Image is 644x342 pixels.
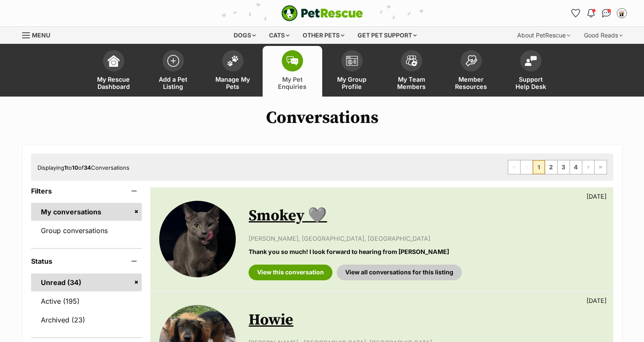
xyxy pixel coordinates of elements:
[508,160,520,174] span: First page
[508,160,607,174] nav: Pagination
[214,76,252,90] span: Manage My Pets
[322,46,382,97] a: My Group Profile
[263,27,295,44] div: Cats
[587,296,607,305] p: [DATE]
[525,56,537,66] img: help-desk-icon-fdf02630f3aa405de69fd3d07c3f3aa587a6932b1a1747fa1d2bba05be0121f9.svg
[602,9,611,17] img: chat-41dd97257d64d25036548639549fe6c8038ab92f7586957e7f3b1b290dea8141.svg
[108,55,120,67] img: dashboard-icon-eb2f2d2d3e046f16d808141f083e7271f6b2e854fb5c12c21221c1fb7104beca.svg
[64,164,67,171] strong: 1
[533,160,545,174] span: Page 1
[465,55,477,66] img: member-resources-icon-8e73f808a243e03378d46382f2149f9095a855e16c252ad45f914b54edf8863c.svg
[94,76,133,90] span: My Rescue Dashboard
[31,311,142,329] a: Archived (23)
[558,160,570,174] a: Page 3
[31,257,142,265] header: Status
[382,46,441,97] a: My Team Members
[273,76,312,90] span: My Pet Enquiries
[511,27,576,44] div: About PetRescue
[31,187,142,195] header: Filters
[263,46,322,97] a: My Pet Enquiries
[31,222,142,239] a: Group conversations
[501,46,561,97] a: Support Help Desk
[346,56,358,66] img: group-profile-icon-3fa3cf56718a62981997c0bc7e787c4b2cf8bcc04b72c1350f741eb67cf2f40e.svg
[333,76,371,90] span: My Group Profile
[600,6,613,20] a: Conversations
[143,46,203,97] a: Add a Pet Listing
[512,76,550,90] span: Support Help Desk
[441,46,501,97] a: Member Resources
[582,160,594,174] a: Next page
[578,27,629,44] div: Good Reads
[281,5,363,21] a: PetRescue
[595,160,607,174] a: Last page
[286,56,298,66] img: pet-enquiries-icon-7e3ad2cf08bfb03b45e93fb7055b45f3efa6380592205ae92323e6603595dc1f.svg
[587,192,607,201] p: [DATE]
[84,46,143,97] a: My Rescue Dashboard
[167,55,179,67] img: add-pet-listing-icon-0afa8454b4691262ce3f59096e99ab1cd57d4a30225e0717b998d2c9b9846f56.svg
[406,55,418,66] img: team-members-icon-5396bd8760b3fe7c0b43da4ab00e1e3bb1a5d9ba89233759b79545d2d3fc5d0d.svg
[584,6,598,20] button: Notifications
[37,164,129,171] span: Displaying to of Conversations
[615,6,629,20] button: My account
[521,160,532,174] span: Previous page
[569,6,629,20] ul: Account quick links
[249,206,327,225] a: Smokey 🩶
[249,265,332,280] a: View this conversation
[569,6,583,20] a: Favourites
[587,9,594,17] img: notifications-46538b983faf8c2785f20acdc204bb7945ddae34d4c08c2a6579f10ce5e182be.svg
[570,160,582,174] a: Page 4
[297,27,350,44] div: Other pets
[31,274,142,291] a: Unread (34)
[32,31,50,39] span: Menu
[22,27,56,42] a: Menu
[72,164,78,171] strong: 10
[84,164,91,171] strong: 34
[337,265,462,280] a: View all conversations for this listing
[31,292,142,310] a: Active (195)
[249,247,604,256] p: Thank you so much! I look forward to hearing from [PERSON_NAME]
[228,27,262,44] div: Dogs
[281,5,363,21] img: logo-e224e6f780fb5917bec1dbf3a21bbac754714ae5b6737aabdf751b685950b380.svg
[154,76,192,90] span: Add a Pet Listing
[159,201,236,277] img: Smokey 🩶
[352,27,423,44] div: Get pet support
[31,203,142,221] a: My conversations
[249,311,293,330] a: Howie
[392,76,431,90] span: My Team Members
[227,55,239,66] img: manage-my-pets-icon-02211641906a0b7f246fdf0571729dbe1e7629f14944591b6c1af311fb30b64b.svg
[545,160,557,174] a: Page 2
[203,46,263,97] a: Manage My Pets
[618,9,626,17] img: Admin profile pic
[452,76,490,90] span: Member Resources
[249,234,604,243] p: [PERSON_NAME], [GEOGRAPHIC_DATA], [GEOGRAPHIC_DATA]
